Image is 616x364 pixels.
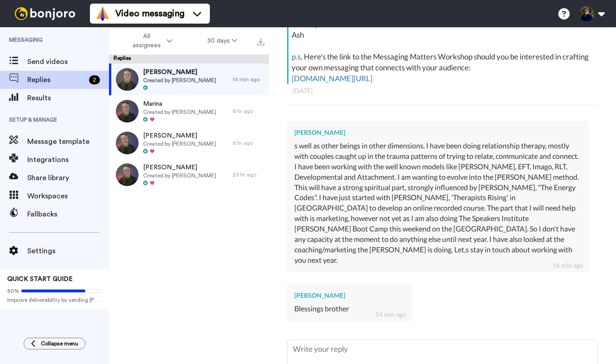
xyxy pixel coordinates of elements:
div: 2 [89,75,100,84]
a: p.s [292,52,301,61]
span: Video messaging [115,7,184,20]
div: [PERSON_NAME] [294,128,581,137]
span: Fallbacks [27,209,109,220]
img: bj-logo-header-white.svg [11,7,79,20]
button: 30 days [190,33,255,49]
span: Collapse menu [41,340,78,347]
img: c58166c1-5d30-4efb-a90e-38e3a6b9b1b4-thumb.jpg [116,68,139,91]
span: Workspaces [27,191,109,202]
button: All assignees [111,28,190,54]
img: 3ed4754d-7565-4b27-9085-c84846cce277-thumb.jpg [116,100,139,123]
div: s well as other beings in other dimensions. I have been doing relationship therapy, mostly with c... [294,141,581,265]
span: Share library [27,172,109,183]
a: [PERSON_NAME]Created by [PERSON_NAME]6 hr ago [109,127,269,159]
img: vm-color.svg [95,6,110,21]
span: Created by [PERSON_NAME] [143,108,216,116]
img: export.svg [257,38,264,45]
div: 14 min ago [375,310,406,319]
button: Collapse menu [24,338,85,349]
div: 14 min ago [233,76,264,83]
span: QUICK START GUIDE [7,276,73,282]
div: 23 hr ago [233,171,264,178]
div: Blessings brother [294,304,404,314]
span: Results [27,93,109,103]
span: Created by [PERSON_NAME] [143,172,216,179]
div: 6 hr ago [233,108,264,115]
span: Message template [27,136,109,147]
span: All assignees [128,32,165,50]
span: [PERSON_NAME] [143,163,216,172]
button: Export all results that match these filters now. [254,34,267,48]
span: Created by [PERSON_NAME] [143,77,216,84]
div: [PERSON_NAME] [294,291,404,300]
div: Replies [109,54,269,64]
div: [DATE] [293,86,592,95]
span: Marina [143,99,216,108]
a: [PERSON_NAME]Created by [PERSON_NAME]23 hr ago [109,159,269,191]
div: 6 hr ago [233,139,264,147]
span: 80% [7,287,19,295]
span: Send videos [27,56,109,67]
span: Replies [27,74,85,85]
a: MarinaCreated by [PERSON_NAME]6 hr ago [109,95,269,127]
div: 16 min ago [552,261,583,270]
span: [PERSON_NAME] [143,131,216,140]
a: [PERSON_NAME]Created by [PERSON_NAME]14 min ago [109,64,269,95]
span: Created by [PERSON_NAME] [143,140,216,148]
span: Improve deliverability by sending [PERSON_NAME]’s from your own email [7,296,102,304]
img: f330ee3a-f563-4f78-942f-8193460ed3fa-thumb.jpg [116,132,139,154]
span: [PERSON_NAME] [143,68,216,77]
img: be169cc3-c808-496b-af19-dc5a92989233-thumb.jpg [116,163,139,186]
span: Integrations [27,154,109,165]
a: [DOMAIN_NAME][URL] [292,74,373,83]
span: Settings [27,246,109,256]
